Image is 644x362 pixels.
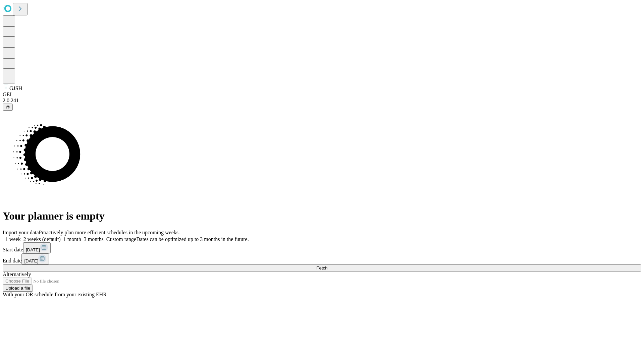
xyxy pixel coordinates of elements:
span: Fetch [316,265,327,270]
span: @ [5,105,10,110]
div: 2.0.241 [3,98,641,104]
div: Start date [3,242,641,253]
span: Proactively plan more efficient schedules in the upcoming weeks. [39,230,180,235]
span: Dates can be optimized up to 3 months in the future. [136,236,249,242]
span: 3 months [84,236,104,242]
button: Upload a file [3,285,33,292]
button: Fetch [3,264,641,271]
span: GJSH [9,85,22,91]
button: @ [3,104,13,111]
span: 1 month [63,236,81,242]
span: [DATE] [24,258,38,263]
div: End date [3,253,641,264]
span: Custom range [106,236,136,242]
span: 1 week [5,236,21,242]
span: With your OR schedule from your existing EHR [3,292,107,297]
span: Import your data [3,230,39,235]
h1: Your planner is empty [3,210,641,222]
span: Alternatively [3,271,31,277]
div: GEI [3,92,641,98]
span: [DATE] [26,247,40,252]
span: 2 weeks (default) [23,236,61,242]
button: [DATE] [23,242,51,253]
button: [DATE] [21,253,49,264]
